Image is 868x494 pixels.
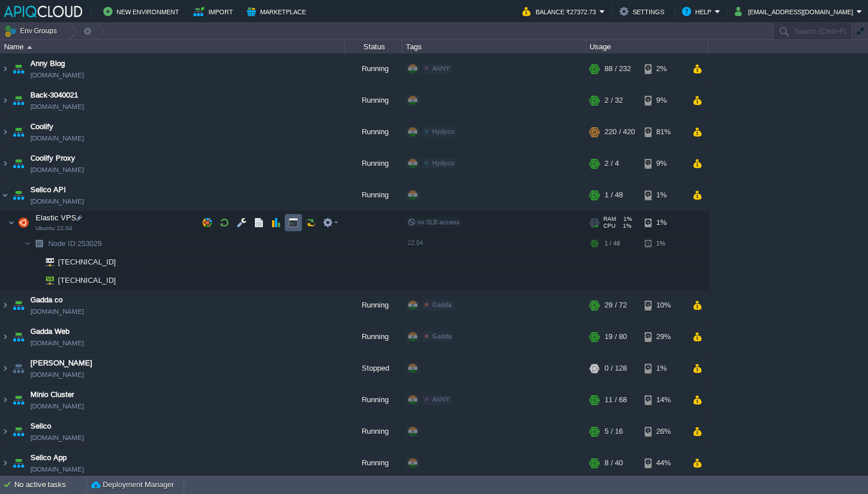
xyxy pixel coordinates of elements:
img: AMDAwAAAACH5BAEAAAAALAAAAAABAAEAAAICRAEAOw== [24,235,31,252]
span: ANNY [432,396,449,403]
img: AMDAwAAAACH5BAEAAAAALAAAAAABAAEAAAICRAEAOw== [31,253,38,271]
div: 44% [645,448,682,479]
div: Usage [587,40,708,53]
div: Running [345,180,402,211]
a: [DOMAIN_NAME] [30,369,84,380]
div: 2% [645,53,682,84]
button: Balance ₹27372.73 [522,5,599,18]
img: AMDAwAAAACH5BAEAAAAALAAAAAABAAEAAAICRAEAOw== [38,253,54,271]
img: AMDAwAAAACH5BAEAAAAALAAAAAABAAEAAAICRAEAOw== [1,290,10,321]
img: AMDAwAAAACH5BAEAAAAALAAAAAABAAEAAAICRAEAOw== [10,416,26,447]
a: [DOMAIN_NAME] [30,400,84,412]
span: [TECHNICAL_ID] [57,271,118,289]
div: Running [345,53,402,84]
a: Coolify [30,121,53,133]
div: Running [345,290,402,321]
button: New Environment [103,5,183,18]
img: AMDAwAAAACH5BAEAAAAALAAAAAABAAEAAAICRAEAOw== [1,116,10,147]
a: Gadda co [30,294,63,306]
img: AMDAwAAAACH5BAEAAAAALAAAAAABAAEAAAICRAEAOw== [1,353,10,384]
a: [TECHNICAL_ID] [57,276,118,285]
a: [DOMAIN_NAME] [30,306,84,317]
div: 220 / 420 [604,116,635,147]
span: Sellco App [30,452,67,464]
img: AMDAwAAAACH5BAEAAAAALAAAAAABAAEAAAICRAEAOw== [8,211,15,234]
span: 1% [620,223,631,230]
div: Running [345,85,402,116]
div: 2 / 32 [604,85,623,116]
span: 253029 [47,239,103,248]
a: Back-3040021 [30,90,78,101]
a: Sellco [30,421,51,432]
img: AMDAwAAAACH5BAEAAAAALAAAAAABAAEAAAICRAEAOw== [10,148,26,179]
img: AMDAwAAAACH5BAEAAAAALAAAAAABAAEAAAICRAEAOw== [1,85,10,116]
a: [TECHNICAL_ID] [57,258,118,266]
span: Elastic VPS [34,213,78,223]
span: [TECHNICAL_ID] [57,253,118,271]
span: Hydyco [432,160,454,166]
img: AMDAwAAAACH5BAEAAAAALAAAAAABAAEAAAICRAEAOw== [10,353,26,384]
img: AMDAwAAAACH5BAEAAAAALAAAAAABAAEAAAICRAEAOw== [1,448,10,479]
img: AMDAwAAAACH5BAEAAAAALAAAAAABAAEAAAICRAEAOw== [10,290,26,321]
span: CPU [603,223,615,230]
div: Name [1,40,344,53]
div: 10% [645,290,682,321]
div: 9% [645,148,682,179]
img: AMDAwAAAACH5BAEAAAAALAAAAAABAAEAAAICRAEAOw== [10,448,26,479]
div: 8 / 40 [604,448,623,479]
div: Running [345,148,402,179]
img: AMDAwAAAACH5BAEAAAAALAAAAAABAAEAAAICRAEAOw== [10,180,26,211]
img: AMDAwAAAACH5BAEAAAAALAAAAAABAAEAAAICRAEAOw== [10,321,26,352]
span: Node ID: [48,239,77,248]
div: Tags [403,40,586,53]
button: Env Groups [4,23,61,39]
span: 1% [621,216,632,223]
div: 9% [645,85,682,116]
div: Status [346,40,402,53]
a: Elastic VPSUbuntu 22.04 [34,213,78,222]
span: Coolify Proxy [30,153,75,164]
span: no SLB access [408,219,460,225]
img: AMDAwAAAACH5BAEAAAAALAAAAAABAAEAAAICRAEAOw== [15,211,32,234]
span: Hydyco [432,128,454,135]
div: 1% [645,353,682,384]
img: AMDAwAAAACH5BAEAAAAALAAAAAABAAEAAAICRAEAOw== [10,384,26,415]
a: Gadda Web [30,326,69,337]
div: 19 / 80 [604,321,627,352]
a: Minio Cluster [30,389,74,400]
button: Settings [619,5,668,18]
span: Gadda [432,333,451,340]
img: AMDAwAAAACH5BAEAAAAALAAAAAABAAEAAAICRAEAOw== [1,321,10,352]
div: 1% [645,180,682,211]
div: 1 / 48 [604,180,623,211]
span: Gadda [432,301,451,308]
a: Node ID:253029 [47,239,103,248]
span: Ubuntu 22.04 [36,225,72,232]
a: [DOMAIN_NAME] [30,464,84,475]
div: Running [345,116,402,147]
div: 81% [645,116,682,147]
a: Sellco API [30,184,66,196]
span: ANNY [432,65,449,72]
div: 1% [645,211,682,234]
span: 22.04 [408,239,423,246]
a: Anny Blog [30,58,65,69]
div: Stopped [345,353,402,384]
img: APIQCloud [4,6,82,17]
a: [DOMAIN_NAME] [30,196,84,207]
button: Marketplace [247,5,309,18]
img: AMDAwAAAACH5BAEAAAAALAAAAAABAAEAAAICRAEAOw== [10,116,26,147]
button: Import [193,5,237,18]
a: [DOMAIN_NAME] [30,337,84,349]
span: RAM [603,216,616,223]
a: [DOMAIN_NAME] [30,133,84,144]
img: AMDAwAAAACH5BAEAAAAALAAAAAABAAEAAAICRAEAOw== [1,53,10,84]
button: [EMAIL_ADDRESS][DOMAIN_NAME] [735,5,857,18]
